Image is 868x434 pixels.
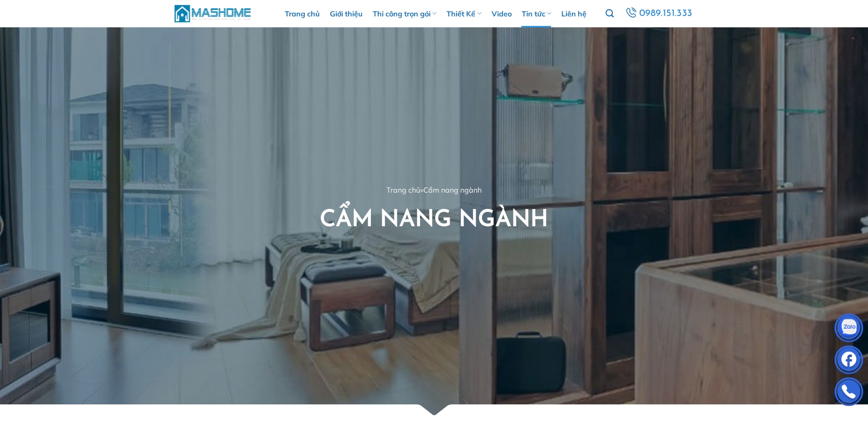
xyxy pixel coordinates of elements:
a: 0989.151.333 [624,5,693,22]
nav: breadcrumbs [175,184,694,196]
img: MasHome – Tổng Thầu Thiết Kế Và Xây Nhà Trọn Gói [175,4,252,23]
img: Zalo [835,316,863,343]
span: 0989.151.333 [639,6,693,21]
span: » [420,185,423,194]
span: Cẩm nang ngành [320,209,548,232]
img: Phone [835,379,863,407]
img: Facebook [835,347,863,375]
span: Cẩm nang ngành [423,185,482,194]
a: Trang chủ [386,185,420,194]
a: Tìm kiếm [606,4,614,23]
